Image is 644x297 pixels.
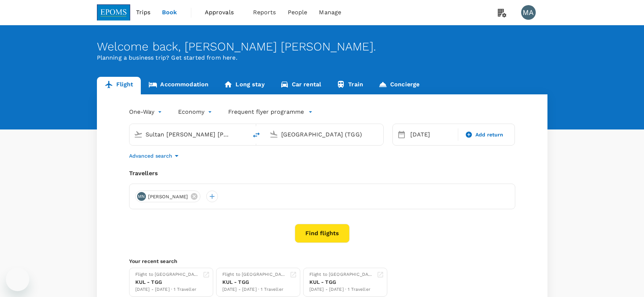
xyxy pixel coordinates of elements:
span: Trips [136,8,150,17]
div: Economy [178,106,214,118]
button: Open [378,134,380,135]
p: Advanced search [129,152,172,159]
a: Accommodation [141,77,216,94]
span: Manage [319,8,341,17]
div: Flight to [GEOGRAPHIC_DATA] [309,271,374,278]
p: Planning a business trip? Get started from here. [97,53,547,62]
p: Frequent flyer programme [228,108,304,116]
button: Open [242,134,244,135]
a: Concierge [371,77,427,94]
div: KUL - TGG [135,278,200,286]
div: MA [521,5,536,20]
input: Going to [281,129,368,140]
button: Find flights [295,224,350,243]
div: MN [137,192,146,201]
a: Long stay [216,77,272,94]
div: KUL - TGG [309,278,374,286]
div: [DATE] - [DATE] · 1 Traveller [309,286,374,293]
div: [DATE] - [DATE] · 1 Traveller [222,286,287,293]
span: Add return [475,131,504,139]
img: EPOMS SDN BHD [97,4,131,20]
input: Depart from [146,129,232,140]
p: Your recent search [129,257,515,265]
span: Reports [253,8,276,17]
span: [PERSON_NAME] [144,193,193,200]
a: Train [329,77,371,94]
button: Frequent flyer programme [228,108,313,116]
span: People [288,8,308,17]
span: Approvals [205,8,241,17]
a: Flight [97,77,141,94]
div: MN[PERSON_NAME] [135,191,201,202]
div: Travellers [129,169,515,178]
button: Advanced search [129,151,181,160]
iframe: Button to launch messaging window [6,268,29,291]
div: [DATE] [407,127,456,142]
div: KUL - TGG [222,278,287,286]
div: Welcome back , [PERSON_NAME] [PERSON_NAME] . [97,40,547,53]
a: Car rental [272,77,329,94]
div: [DATE] - [DATE] · 1 Traveller [135,286,200,293]
span: Book [162,8,177,17]
div: One-Way [129,106,163,118]
div: Flight to [GEOGRAPHIC_DATA] [222,271,287,278]
div: Flight to [GEOGRAPHIC_DATA] [135,271,200,278]
button: delete [248,126,265,144]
